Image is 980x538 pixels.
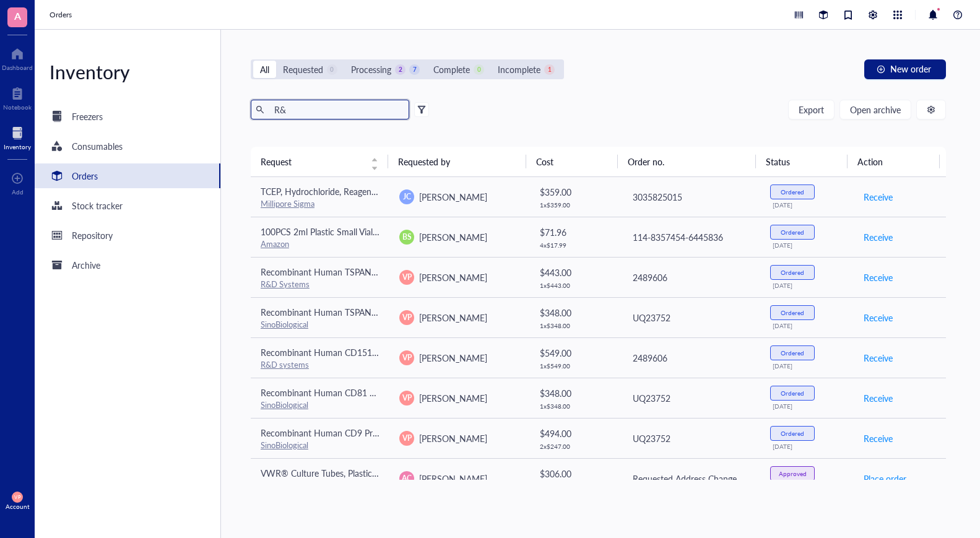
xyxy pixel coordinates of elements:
td: 114-8357454-6445836 [622,217,761,257]
span: VP [402,352,412,363]
div: 2489606 [633,351,751,365]
span: BS [402,232,412,243]
button: Export [788,100,835,119]
div: Inventory [35,59,220,84]
span: TCEP, Hydrochloride, Reagent Grade [261,185,400,197]
div: $ 348.00 [540,306,612,319]
span: Recombinant Human CD9 Protein [261,427,392,439]
div: UQ23752 [633,432,751,445]
button: Receive [863,428,893,448]
div: Inventory [4,143,31,150]
div: Processing [351,63,391,76]
div: $ 306.00 [540,467,612,480]
span: Receive [864,391,893,405]
div: UQ23752 [633,391,751,405]
div: 2 x $ 247.00 [540,443,612,450]
div: Add [12,188,24,196]
div: 1 x $ 549.00 [540,362,612,370]
span: Receive [864,230,893,244]
div: 2489606 [633,271,751,284]
div: $ 443.00 [540,266,612,279]
span: Place order [864,472,906,485]
span: Recombinant Human TSPAN1 Protein [261,306,406,318]
th: Requested by [388,147,526,176]
span: [PERSON_NAME] [419,472,487,485]
span: New order [890,64,931,74]
span: [PERSON_NAME] [419,231,487,243]
span: Export [799,105,824,115]
button: New order [864,59,946,79]
div: [DATE] [773,201,843,209]
div: Orders [72,169,98,183]
div: [DATE] [773,362,843,370]
td: 3035825015 [622,177,761,217]
th: Status [756,147,848,176]
span: A [14,8,21,24]
td: 2489606 [622,337,761,378]
div: Dashboard [2,64,33,71]
a: Millipore Sigma [261,197,314,209]
div: [DATE] [773,443,843,450]
td: 2489606 [622,257,761,297]
span: VP [14,494,20,500]
span: Request [261,155,364,168]
span: Recombinant Human CD81 Protein [261,386,397,399]
span: [PERSON_NAME] [419,352,487,364]
div: 114-8357454-6445836 [633,230,751,244]
span: 100PCS 2ml Plastic Small Vials with Screw Caps Sample Tubes Cryotubes,PP Material, Free from DNas... [261,225,751,238]
button: Receive [863,308,893,328]
div: Complete [433,63,470,76]
div: Account [6,503,30,510]
span: [PERSON_NAME] [419,311,487,324]
span: VP [402,272,412,283]
span: [PERSON_NAME] [419,271,487,284]
a: Notebook [3,84,32,111]
div: 1 [544,64,555,75]
div: 2 [395,64,405,75]
span: Receive [864,271,893,284]
a: SinoBiological [261,318,308,330]
div: segmented control [251,59,564,79]
button: Receive [863,388,893,408]
span: VP [402,393,412,404]
div: 0 [474,64,484,75]
th: Action [848,147,939,176]
td: UQ23752 [622,418,761,458]
span: [PERSON_NAME] [419,392,487,404]
button: Receive [863,348,893,368]
div: Requested Address Change [633,472,751,485]
input: Find orders in table [269,100,404,119]
div: Ordered [781,228,804,236]
div: 1 x $ 348.00 [540,402,612,410]
span: Recombinant Human TSPAN14-LEL Fc Chimera Protein [261,266,473,278]
span: VP [402,433,412,444]
div: [DATE] [773,322,843,329]
a: Stock tracker [35,193,220,218]
span: [PERSON_NAME] [419,432,487,445]
div: 1 x $ 359.00 [540,201,612,209]
div: Approved [779,470,807,477]
a: Consumables [35,134,220,158]
div: [DATE] [773,282,843,289]
span: [PERSON_NAME] [419,191,487,203]
div: $ 494.00 [540,427,612,440]
div: 1 x $ 348.00 [540,322,612,329]
span: Open archive [850,105,901,115]
div: Freezers [72,110,103,123]
td: UQ23752 [622,378,761,418]
a: Dashboard [2,44,33,71]
div: $ 71.96 [540,225,612,239]
span: Receive [864,311,893,324]
div: [DATE] [773,402,843,410]
div: Ordered [781,430,804,437]
div: 4 x $ 17.99 [540,241,612,249]
a: Inventory [4,123,31,150]
span: Receive [864,351,893,365]
div: Stock tracker [72,199,123,212]
div: Incomplete [498,63,540,76]
span: Receive [864,432,893,445]
div: [DATE] [773,241,843,249]
div: 0 [327,64,337,75]
td: UQ23752 [622,297,761,337]
a: Orders [50,9,74,21]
